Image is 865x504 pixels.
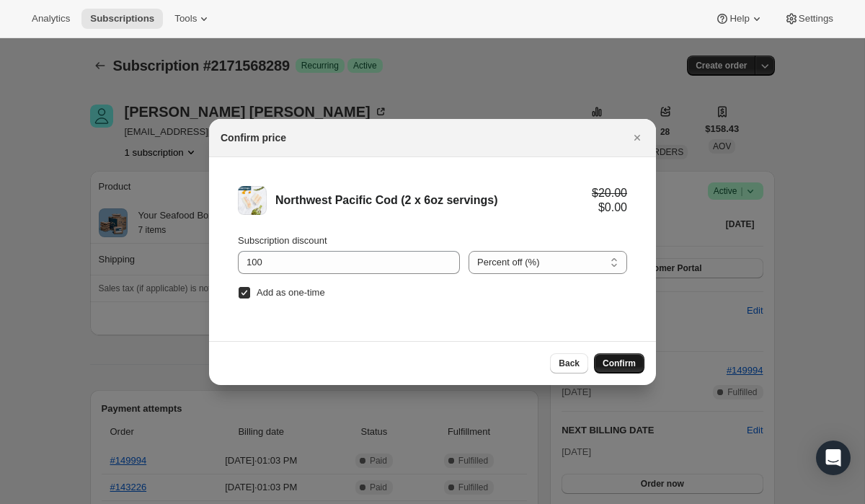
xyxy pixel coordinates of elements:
[592,186,627,200] div: $20.00
[559,358,580,369] span: Back
[729,13,749,25] span: Help
[627,128,647,148] button: Close
[603,358,636,369] span: Confirm
[32,13,70,25] span: Analytics
[81,9,163,29] button: Subscriptions
[550,353,588,373] button: Back
[166,9,220,29] button: Tools
[592,200,627,215] div: $0.00
[221,131,286,145] h2: Confirm price
[706,9,772,29] button: Help
[275,193,592,208] div: Northwest Pacific Cod (2 x 6oz servings)
[174,13,197,25] span: Tools
[238,235,327,246] span: Subscription discount
[238,186,267,215] img: Northwest Pacific Cod (2 x 6oz servings)
[90,13,154,25] span: Subscriptions
[23,9,79,29] button: Analytics
[257,287,325,298] span: Add as one-time
[594,353,644,373] button: Confirm
[776,9,842,29] button: Settings
[816,441,851,475] div: Open Intercom Messenger
[799,13,833,25] span: Settings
